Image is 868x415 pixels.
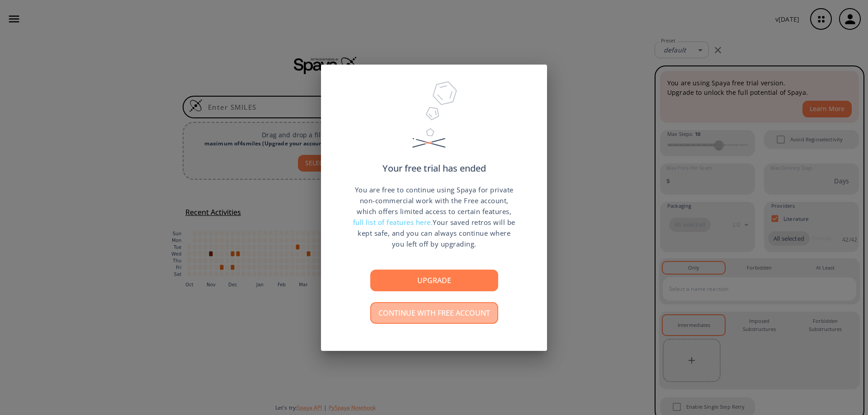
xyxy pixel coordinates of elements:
img: Trial Ended [408,78,460,164]
button: Upgrade [370,270,498,291]
p: You are free to continue using Spaya for private non-commercial work with the Free account, which... [353,184,515,249]
button: Continue with free account [370,302,498,324]
p: Your free trial has ended [382,164,486,173]
span: full list of features here. [353,218,433,227]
